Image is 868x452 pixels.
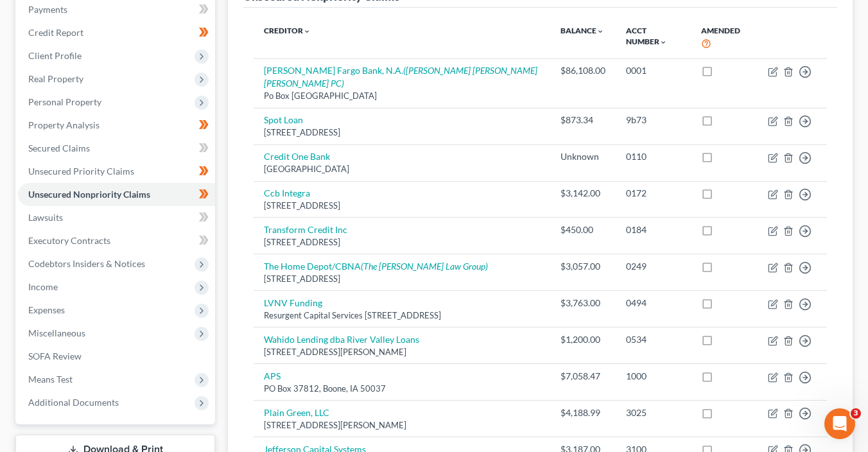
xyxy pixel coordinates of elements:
[28,304,65,315] span: Expenses
[560,260,605,273] div: $3,057.00
[28,27,83,38] span: Credit Report
[560,406,605,419] div: $4,188.99
[560,64,605,77] div: $86,108.00
[28,143,90,153] span: Secured Claims
[626,26,667,46] a: Acct Numberexpand_more
[264,383,540,395] div: PO Box 37812, Boone, IA 50037
[264,407,329,418] a: Plain Green, LLC
[264,261,488,272] a: The Home Depot/CBNA(The [PERSON_NAME] Law Group)
[626,260,680,273] div: 0249
[264,334,419,345] a: Wahido Lending dba River Valley Loans
[28,4,67,15] span: Payments
[28,374,73,385] span: Means Test
[626,333,680,346] div: 0534
[28,351,82,361] span: SOFA Review
[264,187,310,198] a: Ccb Integra
[264,151,330,162] a: Credit One Bank
[28,397,119,408] span: Additional Documents
[18,206,215,229] a: Lawsuits
[28,50,82,61] span: Client Profile
[28,96,101,107] span: Personal Property
[824,408,855,439] iframe: Intercom live chat
[28,189,150,200] span: Unsecured Nonpriority Claims
[361,261,488,272] i: (The [PERSON_NAME] Law Group)
[560,333,605,346] div: $1,200.00
[264,163,540,175] div: [GEOGRAPHIC_DATA]
[626,64,680,77] div: 0001
[264,26,311,35] a: Creditorexpand_more
[560,26,604,35] a: Balanceexpand_more
[264,114,303,125] a: Spot Loan
[626,150,680,163] div: 0110
[626,223,680,236] div: 0184
[18,137,215,160] a: Secured Claims
[264,224,347,235] a: Transform Credit Inc
[560,223,605,236] div: $450.00
[264,90,540,102] div: Po Box [GEOGRAPHIC_DATA]
[264,65,537,89] a: [PERSON_NAME] Fargo Bank, N.A.([PERSON_NAME] [PERSON_NAME] [PERSON_NAME] PC)
[560,370,605,383] div: $7,058.47
[264,309,540,322] div: Resurgent Capital Services [STREET_ADDRESS]
[626,370,680,383] div: 1000
[560,187,605,200] div: $3,142.00
[560,297,605,309] div: $3,763.00
[18,160,215,183] a: Unsecured Priority Claims
[264,273,540,285] div: [STREET_ADDRESS]
[626,406,680,419] div: 3025
[28,119,100,130] span: Property Analysis
[626,114,680,126] div: 9b73
[28,235,110,246] span: Executory Contracts
[851,408,861,419] span: 3
[264,126,540,139] div: [STREET_ADDRESS]
[28,281,58,292] span: Income
[264,200,540,212] div: [STREET_ADDRESS]
[303,28,311,35] i: expand_more
[560,150,605,163] div: Unknown
[264,419,540,431] div: [STREET_ADDRESS][PERSON_NAME]
[264,236,540,248] div: [STREET_ADDRESS]
[18,183,215,206] a: Unsecured Nonpriority Claims
[28,73,83,84] span: Real Property
[18,229,215,252] a: Executory Contracts
[691,18,758,58] th: Amended
[264,346,540,358] div: [STREET_ADDRESS][PERSON_NAME]
[28,258,145,269] span: Codebtors Insiders & Notices
[28,212,63,223] span: Lawsuits
[626,297,680,309] div: 0494
[18,114,215,137] a: Property Analysis
[626,187,680,200] div: 0172
[264,297,322,308] a: LVNV Funding
[28,166,134,177] span: Unsecured Priority Claims
[264,370,281,381] a: APS
[18,21,215,44] a: Credit Report
[28,327,85,338] span: Miscellaneous
[560,114,605,126] div: $873.34
[659,39,667,46] i: expand_more
[596,28,604,35] i: expand_more
[18,345,215,368] a: SOFA Review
